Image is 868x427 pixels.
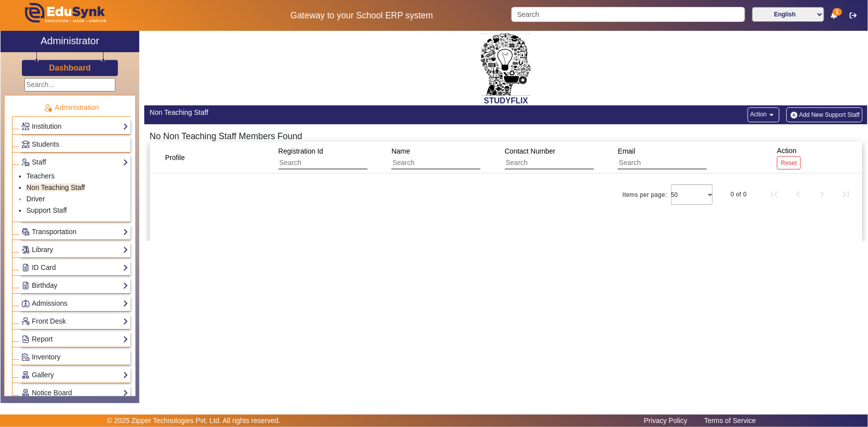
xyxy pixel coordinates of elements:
a: Privacy Policy [639,414,692,427]
span: Email [618,147,635,155]
button: Add New Support Staff [786,107,863,122]
div: Profile [162,149,197,167]
img: Inventory.png [22,353,29,361]
img: 2da83ddf-6089-4dce-a9e2-416746467bdd [481,33,531,96]
a: Terms of Service [699,414,761,427]
button: Next page [810,182,834,206]
p: Administration [12,102,130,113]
button: Last page [834,182,858,206]
span: Profile [165,154,185,162]
span: Contact Number [505,147,556,155]
input: Search [279,157,368,170]
button: Previous page [786,182,810,206]
h2: Administrator [41,35,99,47]
div: Action [773,142,804,173]
button: Reset [777,156,801,170]
input: Search [618,157,707,170]
div: Contact Number [501,142,606,173]
button: First page [763,182,786,206]
div: Name [388,142,493,173]
input: Search... [24,78,115,91]
h5: No Non Teaching Staff Members Found [150,131,863,142]
div: Items per page: [623,190,667,200]
input: Search [505,157,594,170]
h3: Dashboard [49,63,91,73]
h5: Gateway to your School ERP system [222,10,501,21]
a: Support Staff [26,206,67,214]
input: Search [511,7,745,22]
span: Inventory [32,353,61,361]
div: Email [614,142,719,173]
span: Name [391,147,410,155]
a: Teachers [26,172,55,180]
span: Registration Id [279,147,323,155]
img: Students.png [22,141,29,148]
input: Search [391,157,481,170]
a: Non Teaching Staff [26,183,85,191]
a: Driver [26,195,45,203]
p: © 2025 Zipper Technologies Pvt. Ltd. All rights reserved. [107,416,281,426]
a: Inventory [21,351,128,363]
a: Students [21,139,128,150]
div: Non Teaching Staff [150,107,501,118]
span: 1 [833,8,842,16]
a: Dashboard [49,63,92,73]
h2: STUDYFLIX [144,96,868,105]
mat-icon: arrow_drop_down [767,110,777,120]
div: 0 of 0 [731,189,747,199]
span: Students [32,140,59,148]
img: add-new-student.png [789,111,799,119]
a: Administrator [0,31,139,52]
button: Action [748,107,779,122]
div: Registration Id [275,142,380,173]
img: Administration.png [43,103,52,112]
